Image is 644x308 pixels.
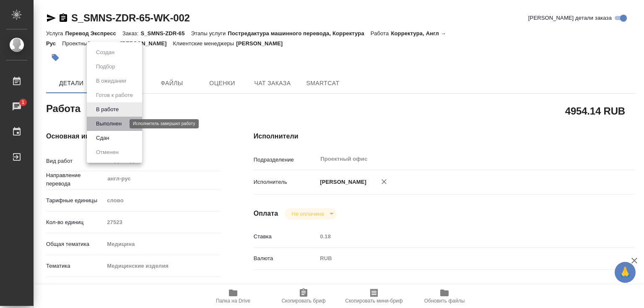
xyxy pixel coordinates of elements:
[93,119,124,128] button: Выполнен
[93,62,118,71] button: Подбор
[93,48,117,57] button: Создан
[93,91,135,100] button: Готов к работе
[93,133,112,143] button: Сдан
[93,76,129,86] button: В ожидании
[93,148,121,157] button: Отменен
[93,105,121,114] button: В работе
